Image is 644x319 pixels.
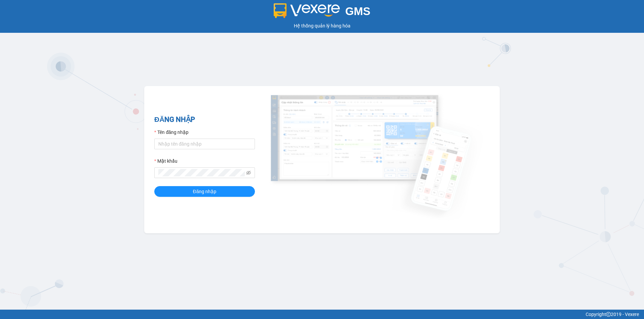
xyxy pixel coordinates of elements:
span: Đăng nhập [193,188,216,195]
h2: ĐĂNG NHẬP [154,114,255,125]
div: Copyright 2019 - Vexere [5,311,639,318]
a: GMS [274,10,371,15]
input: Mật khẩu [158,169,245,176]
span: copyright [606,312,611,317]
div: Hệ thống quản lý hàng hóa [2,22,642,29]
img: logo 2 [274,3,340,18]
label: Tên đăng nhập [154,129,189,136]
input: Tên đăng nhập [154,139,255,149]
button: Đăng nhập [154,186,255,197]
span: GMS [345,5,370,17]
label: Mật khẩu [154,157,177,165]
span: eye-invisible [246,170,251,175]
